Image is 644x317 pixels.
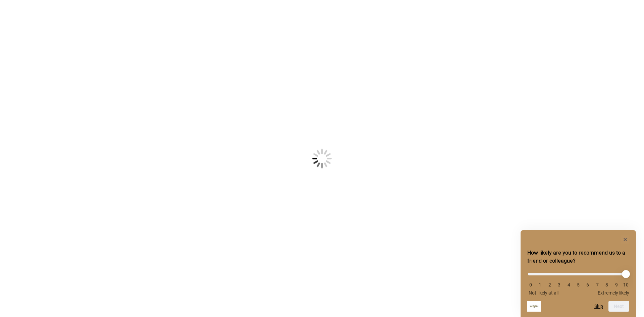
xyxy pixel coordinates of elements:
button: Skip [594,304,603,309]
li: 3 [556,282,562,287]
li: 9 [613,282,620,287]
button: Next question [608,301,629,312]
div: How likely are you to recommend us to a friend or colleague? Select an option from 0 to 10, with ... [527,268,629,296]
li: 5 [575,282,582,287]
li: 10 [623,282,629,287]
li: 6 [584,282,591,287]
span: Not likely at all [529,290,558,296]
button: Hide survey [621,235,629,244]
li: 0 [527,282,534,287]
li: 7 [594,282,601,287]
li: 2 [546,282,553,287]
span: Extremely likely [598,290,629,296]
li: 1 [537,282,543,287]
h2: How likely are you to recommend us to a friend or colleague? Select an option from 0 to 10, with ... [527,249,629,265]
div: How likely are you to recommend us to a friend or colleague? Select an option from 0 to 10, with ... [527,235,629,312]
img: Loading [279,116,365,202]
li: 8 [603,282,610,287]
li: 4 [566,282,572,287]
